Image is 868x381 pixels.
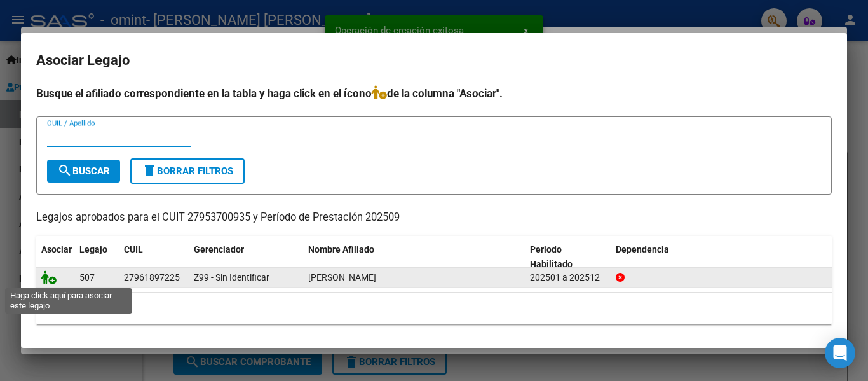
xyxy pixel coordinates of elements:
[36,85,832,102] h4: Busque el afiliado correspondiente en la tabla y haga click en el ícono de la columna "Asociar".
[616,244,669,254] span: Dependencia
[194,272,269,282] span: Z99 - Sin Identificar
[74,236,119,278] datatable-header-cell: Legajo
[57,163,72,178] mat-icon: search
[79,272,95,282] span: 507
[525,236,611,278] datatable-header-cell: Periodo Habilitado
[530,270,606,285] div: 202501 a 202512
[130,158,245,184] button: Borrar Filtros
[825,338,855,368] div: Open Intercom Messenger
[124,270,180,285] div: 27961897225
[57,165,110,177] span: Buscar
[119,236,189,278] datatable-header-cell: CUIL
[308,272,376,282] span: RUEDA ROMERO RUDER GAEL
[124,244,143,254] span: CUIL
[36,293,832,324] div: 1 registros
[189,236,303,278] datatable-header-cell: Gerenciador
[303,236,525,278] datatable-header-cell: Nombre Afiliado
[41,244,72,254] span: Asociar
[611,236,832,278] datatable-header-cell: Dependencia
[36,210,832,226] p: Legajos aprobados para el CUIT 27953700935 y Período de Prestación 202509
[47,160,120,183] button: Buscar
[308,244,374,254] span: Nombre Afiliado
[530,244,573,269] span: Periodo Habilitado
[36,48,832,73] h2: Asociar Legajo
[79,244,107,254] span: Legajo
[142,165,233,177] span: Borrar Filtros
[36,236,74,278] datatable-header-cell: Asociar
[142,163,157,178] mat-icon: delete
[194,244,244,254] span: Gerenciador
